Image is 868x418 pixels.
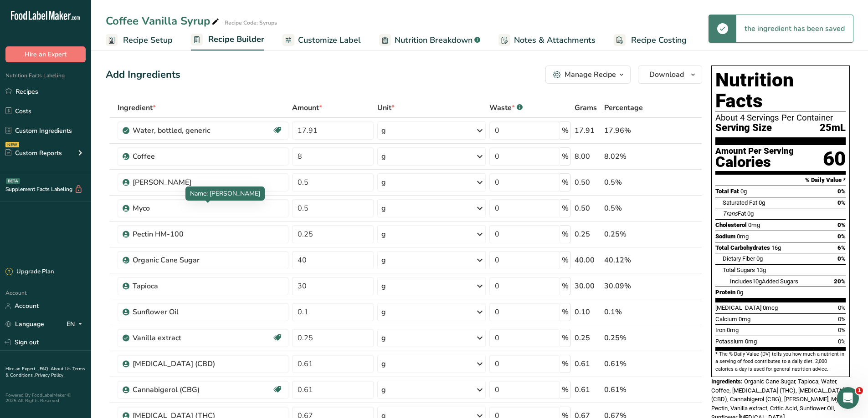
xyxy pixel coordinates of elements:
span: 0% [837,255,846,262]
span: Sodium [715,233,735,240]
span: 10g [752,278,762,285]
a: Notes & Attachments [498,30,596,50]
span: 25mL [820,122,846,134]
div: 8.02% [604,151,659,162]
span: 0% [838,304,846,311]
div: Myco [133,203,247,214]
span: Recipe Costing [631,34,687,46]
a: About Us . [51,366,72,372]
span: 16g [771,244,781,251]
h1: Nutrition Facts [715,70,846,111]
span: Recipe Setup [123,34,173,46]
a: Recipe Costing [614,30,687,50]
div: 30.00 [575,281,601,292]
div: Calories [715,156,794,169]
span: 0% [838,316,846,322]
span: Recipe Builder [208,33,264,45]
div: 8.00 [575,151,601,162]
div: g [381,177,386,188]
span: 0mg [745,338,757,345]
span: Notes & Attachments [514,34,596,46]
span: 0% [837,199,846,206]
span: Grams [575,102,597,113]
div: Recipe Code: Syrups [225,19,277,27]
span: 0mg [748,222,760,228]
div: [PERSON_NAME] [133,177,247,188]
div: 40.00 [575,255,601,266]
a: Recipe Builder [191,29,264,51]
div: 0.5% [604,203,659,214]
span: 0mg [737,233,749,240]
span: 0g [759,199,765,206]
span: 0% [838,338,846,345]
span: Amount [292,102,322,113]
button: Manage Recipe [545,65,631,84]
div: 60 [823,147,846,171]
span: Cholesterol [715,222,747,228]
button: Download [638,65,702,84]
a: Nutrition Breakdown [379,30,480,50]
span: 0mcg [763,304,778,311]
span: 0mg [727,327,739,333]
div: NEW [5,142,19,147]
a: Hire an Expert . [5,366,38,372]
div: 17.96% [604,125,659,136]
div: 0.25 [575,229,601,240]
span: 0% [837,233,846,240]
span: [MEDICAL_DATA] [715,304,761,311]
div: 40.12% [604,255,659,266]
span: 20% [834,278,846,285]
div: 0.25% [604,229,659,240]
span: 6% [837,244,846,251]
a: Privacy Policy [35,372,63,378]
span: Unit [377,102,395,113]
div: g [381,151,386,162]
div: g [381,281,386,292]
span: Ingredient [118,102,156,113]
div: Amount Per Serving [715,147,794,156]
span: 0% [837,188,846,195]
a: Language [5,316,44,332]
div: 0.61 [575,384,601,395]
div: Powered By FoodLabelMaker © 2025 All Rights Reserved [5,393,86,403]
div: Waste [489,102,523,113]
span: Includes Added Sugars [730,278,798,285]
span: Iron [715,327,725,333]
span: Download [649,69,684,80]
span: 0g [756,255,763,262]
span: 0% [837,222,846,228]
div: g [381,203,386,214]
iframe: Intercom live chat [837,387,859,409]
div: About 4 Servings Per Container [715,113,846,122]
a: Terms & Conditions . [5,366,85,378]
section: % Daily Value * [715,175,846,186]
div: Cannabigerol (CBG) [133,384,247,395]
div: g [381,125,386,136]
span: Serving Size [715,122,772,134]
span: Protein [715,289,735,296]
div: 0.61% [604,384,659,395]
a: Recipe Setup [106,30,173,50]
div: Add Ingredients [106,67,180,82]
div: Tapioca [133,281,247,292]
span: Nutrition Breakdown [395,34,473,46]
div: g [381,229,386,240]
div: 0.50 [575,177,601,188]
span: Percentage [604,102,643,113]
span: 13g [756,267,766,273]
div: g [381,307,386,317]
div: Upgrade Plan [5,267,54,277]
span: Fat [723,210,746,217]
div: 0.50 [575,203,601,214]
div: g [381,255,386,266]
span: 0mg [739,316,750,322]
span: 0g [747,210,754,217]
div: 0.1% [604,307,659,317]
div: EN [67,319,86,330]
div: 0.25 [575,332,601,343]
section: * The % Daily Value (DV) tells you how much a nutrient in a serving of food contributes to a dail... [715,351,846,373]
div: 0.61 [575,358,601,369]
div: 0.61% [604,358,659,369]
div: Water, bottled, generic [133,125,247,136]
span: Total Fat [715,188,739,195]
